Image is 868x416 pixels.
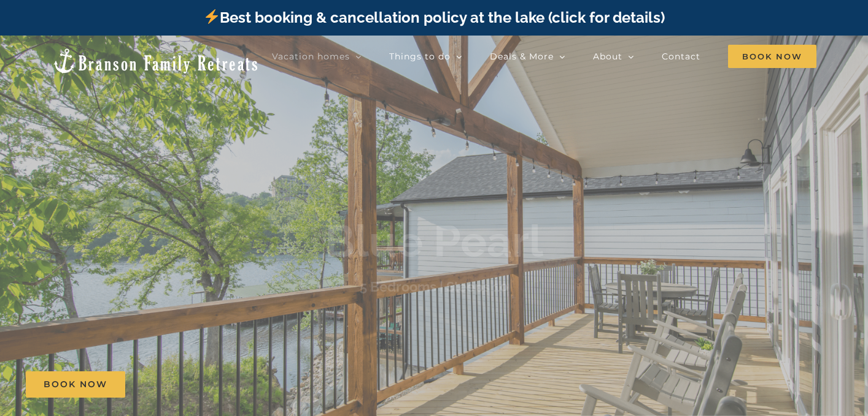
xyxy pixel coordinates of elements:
[203,9,665,26] a: Best booking & cancellation policy at the lake (click for details)
[490,44,565,69] a: Deals & More
[360,279,508,295] h3: 5 Bedrooms | Sleeps 10
[662,44,700,69] a: Contact
[272,44,362,69] a: Vacation homes
[325,215,543,267] b: Blue Pearl
[44,379,107,390] span: Book Now
[272,44,816,69] nav: Main Menu
[52,47,260,75] img: Branson Family Retreats Logo
[490,52,554,61] span: Deals & More
[272,52,350,61] span: Vacation homes
[389,52,451,61] span: Things to do
[728,45,816,68] span: Book Now
[389,44,462,69] a: Things to do
[593,44,634,69] a: About
[26,371,125,398] a: Book Now
[593,52,622,61] span: About
[204,9,219,24] img: ⚡️
[662,52,700,61] span: Contact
